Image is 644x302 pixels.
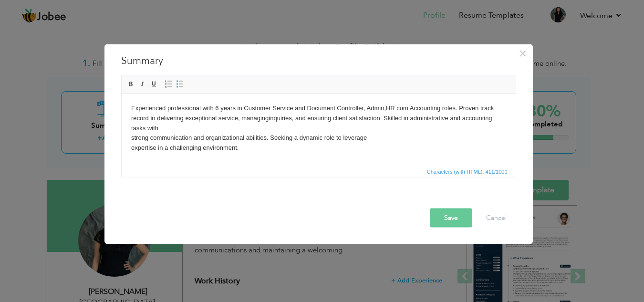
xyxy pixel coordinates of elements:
[175,79,185,89] a: Insert/Remove Bulleted List
[137,79,148,89] a: Italic
[149,79,159,89] a: Underline
[425,167,510,176] div: Statistics
[163,79,174,89] a: Insert/Remove Numbered List
[425,167,509,176] span: Characters (with HTML): 411/1000
[122,94,516,165] iframe: Rich Text Editor, summaryEditor
[519,44,527,62] span: ×
[121,53,516,68] h3: Summary
[477,208,516,227] button: Cancel
[430,208,472,227] button: Save
[515,45,530,61] button: Close
[126,79,136,89] a: Bold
